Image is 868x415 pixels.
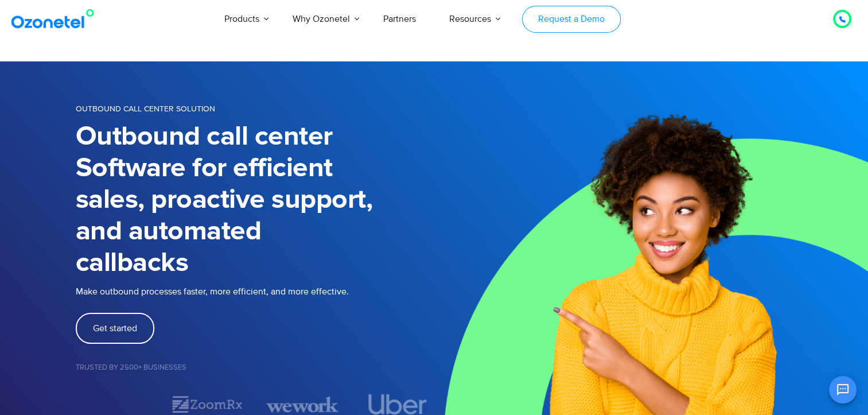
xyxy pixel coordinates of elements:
[76,313,154,344] a: Get started
[369,394,427,414] img: uber
[361,394,434,414] div: 4 / 7
[76,398,148,412] div: 1 / 7
[522,6,620,33] a: Request a Demo
[829,376,857,404] button: Open chat
[76,285,434,298] p: Make outbound processes faster, more efficient, and more effective.
[93,324,137,333] span: Get started
[171,394,243,414] img: zoomrx
[76,394,434,414] div: Image Carousel
[171,394,243,414] div: 2 / 7
[266,394,338,414] div: 3 / 7
[266,394,338,414] img: wework
[76,104,215,114] span: OUTBOUND CALL CENTER SOLUTION
[76,364,434,371] h5: Trusted by 2500+ Businesses
[76,121,434,279] h1: Outbound call center Software for efficient sales, proactive support, and automated callbacks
